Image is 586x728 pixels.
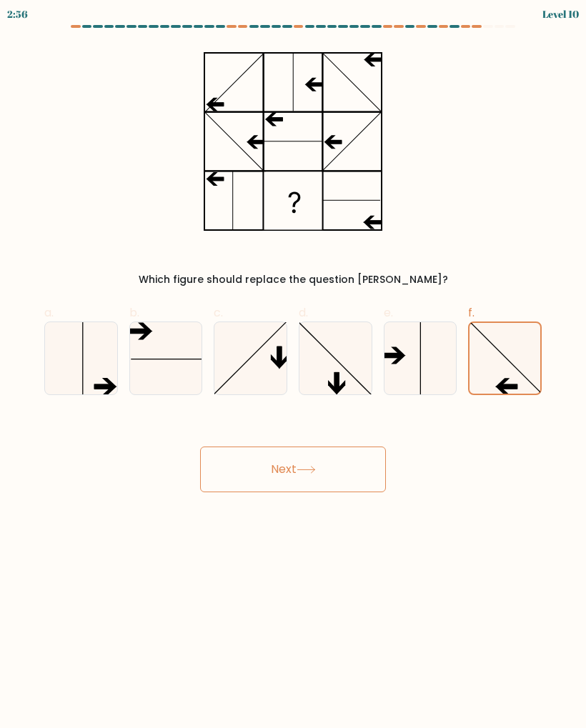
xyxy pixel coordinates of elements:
[44,304,54,321] span: a.
[129,304,139,321] span: b.
[468,304,475,321] span: f.
[200,447,386,492] button: Next
[299,304,308,321] span: d.
[7,6,28,21] div: 2:56
[53,272,533,287] div: Which figure should replace the question [PERSON_NAME]?
[214,304,223,321] span: c.
[384,304,393,321] span: e.
[542,6,579,21] div: Level 10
